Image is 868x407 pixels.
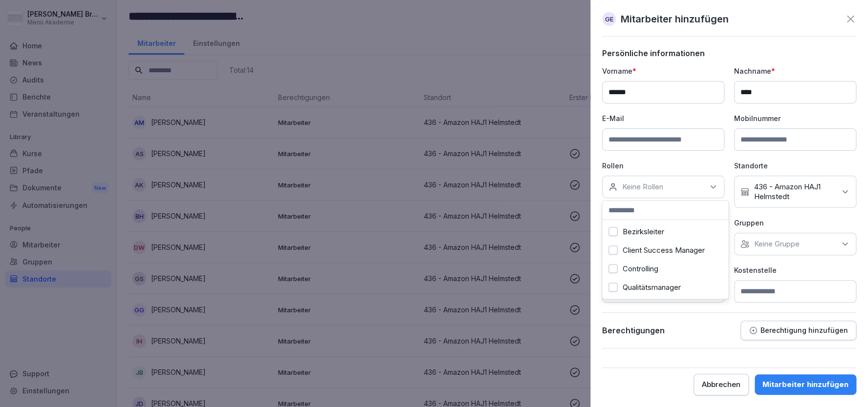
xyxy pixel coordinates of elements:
p: Nachname [734,66,856,76]
p: Berechtigung hinzufügen [760,326,848,334]
label: Client Success Manager [622,245,704,254]
p: Rollen [602,161,724,171]
p: E-Mail [602,113,724,123]
button: Berechtigung hinzufügen [740,321,856,340]
label: Qualitätsmanager [622,283,680,291]
p: Keine Rollen [622,182,663,192]
div: Mitarbeiter hinzufügen [762,379,848,390]
div: Abbrechen [702,379,740,390]
p: Mitarbeiter hinzufügen [621,12,729,26]
label: Controlling [622,264,658,273]
p: Berechtigungen [602,326,665,335]
p: Persönliche informationen [602,48,856,58]
p: Vorname [602,66,724,76]
button: Abbrechen [694,374,749,395]
label: Bezirksleiter [622,227,664,236]
p: Kostenstelle [734,265,856,275]
p: Standorte [734,161,856,171]
p: 436 - Amazon HAJ1 Helmstedt [754,182,835,202]
p: Keine Gruppe [754,239,800,249]
p: Mobilnummer [734,113,856,123]
p: Gruppen [734,218,856,228]
button: Mitarbeiter hinzufügen [755,374,856,395]
div: GE [602,12,616,26]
